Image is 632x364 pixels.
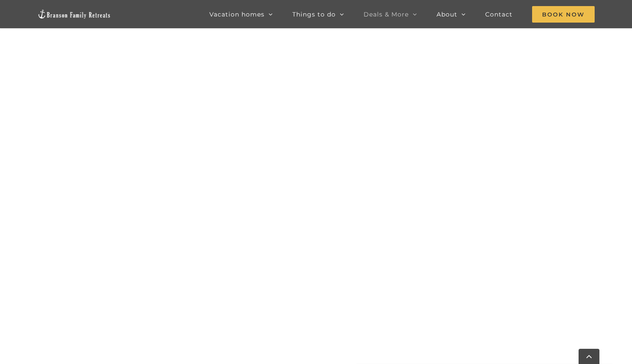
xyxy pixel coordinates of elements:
img: Branson Family Retreats Logo [37,9,111,19]
span: Things to do [292,11,336,17]
span: About [437,11,457,17]
span: Book Now [532,6,595,23]
span: Deals & More [364,11,409,17]
span: Contact [485,11,513,17]
span: Vacation homes [209,11,265,17]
